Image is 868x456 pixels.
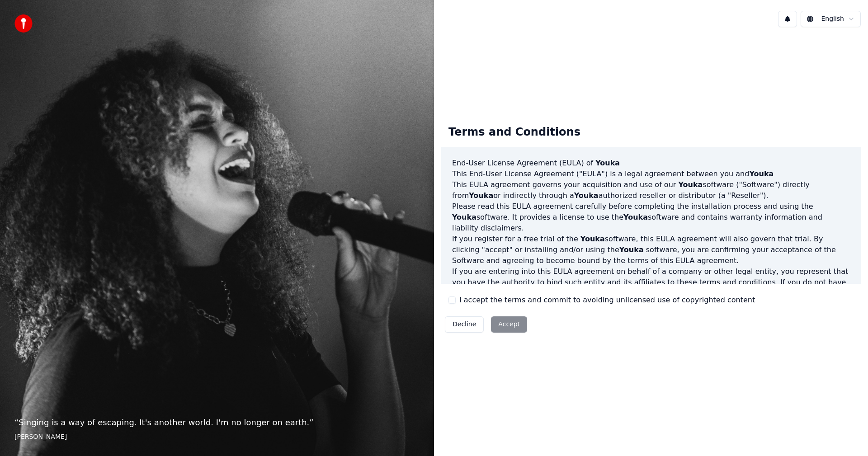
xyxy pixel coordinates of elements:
[749,169,774,178] span: Youka
[580,235,605,243] span: Youka
[452,213,476,221] span: Youka
[678,180,703,189] span: Youka
[452,234,850,266] p: If you register for a free trial of the software, this EULA agreement will also govern that trial...
[619,245,644,254] span: Youka
[452,201,850,234] p: Please read this EULA agreement carefully before completing the installation process and using th...
[623,213,648,221] span: Youka
[469,191,493,200] span: Youka
[452,169,850,179] p: This End-User License Agreement ("EULA") is a legal agreement between you and
[445,316,484,333] button: Decline
[14,416,420,429] p: “ Singing is a way of escaping. It's another world. I'm no longer on earth. ”
[452,158,850,169] h3: End-User License Agreement (EULA) of
[441,118,588,147] div: Terms and Conditions
[14,432,420,442] footer: [PERSON_NAME]
[459,295,755,306] label: I accept the terms and commit to avoiding unlicensed use of copyrighted content
[452,179,850,201] p: This EULA agreement governs your acquisition and use of our software ("Software") directly from o...
[452,266,850,310] p: If you are entering into this EULA agreement on behalf of a company or other legal entity, you re...
[14,14,33,33] img: youka
[574,191,599,200] span: Youka
[595,159,620,167] span: Youka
